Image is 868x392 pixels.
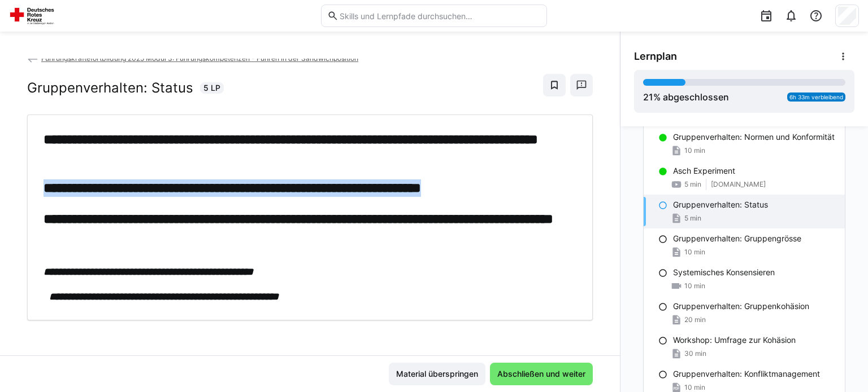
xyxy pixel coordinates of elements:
[673,233,801,244] p: Gruppenverhalten: Gruppengrösse
[496,368,587,380] span: Abschließen und weiter
[673,368,820,380] p: Gruppenverhalten: Konfliktmanagement
[338,11,541,21] input: Skills und Lernpfade durchsuchen…
[634,50,677,63] span: Lernplan
[27,54,358,63] a: Führungskräftefortbildung 2025 Modul 3: Führungskompetenzen - Führen in der Sandwichposition
[27,80,193,96] h2: Gruppenverhalten: Status
[684,214,701,223] span: 5 min
[684,180,701,189] span: 5 min
[673,199,768,210] p: Gruppenverhalten: Status
[643,90,729,104] div: % abgeschlossen
[789,94,843,100] span: 6h 33m verbleibend
[643,91,653,103] span: 21
[41,54,358,63] span: Führungskräftefortbildung 2025 Modul 3: Führungskompetenzen - Führen in der Sandwichposition
[673,301,809,312] p: Gruppenverhalten: Gruppenkohäsion
[673,267,775,278] p: Systemisches Konsensieren
[389,363,485,385] button: Material überspringen
[684,349,706,358] span: 30 min
[673,131,835,143] p: Gruppenverhalten: Normen und Konformität
[711,180,766,189] span: [DOMAIN_NAME]
[490,363,593,385] button: Abschließen und weiter
[684,383,705,392] span: 10 min
[394,368,480,380] span: Material überspringen
[684,248,705,257] span: 10 min
[684,146,705,155] span: 10 min
[684,281,705,290] span: 10 min
[673,165,735,177] p: Asch Experiment
[684,315,706,324] span: 20 min
[203,82,220,94] span: 5 LP
[673,334,796,346] p: Workshop: Umfrage zur Kohäsion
